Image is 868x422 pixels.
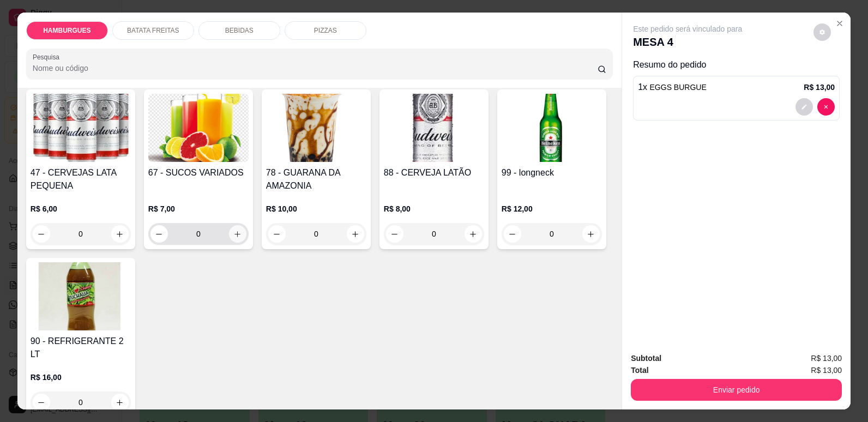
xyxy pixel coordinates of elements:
p: 1 x [638,81,707,94]
button: decrease-product-quantity [813,23,831,41]
button: increase-product-quantity [465,225,482,243]
button: decrease-product-quantity [33,394,50,411]
button: decrease-product-quantity [268,225,286,243]
strong: Total [631,366,648,375]
p: Este pedido será vinculado para [633,23,742,34]
input: Pesquisa [33,63,598,74]
button: decrease-product-quantity [504,225,521,243]
h4: 90 - REFRIGERANTE 2 LT [31,335,131,361]
img: product-image [31,262,131,330]
button: decrease-product-quantity [33,225,50,243]
button: increase-product-quantity [111,225,129,243]
button: decrease-product-quantity [150,225,168,243]
p: R$ 12,00 [502,203,602,214]
p: MESA 4 [633,34,742,50]
button: Close [831,15,848,32]
p: BATATA FREITAS [127,26,179,35]
button: increase-product-quantity [229,225,246,243]
button: increase-product-quantity [111,394,129,411]
img: product-image [384,94,484,162]
p: R$ 7,00 [148,203,249,214]
img: product-image [31,94,131,162]
h4: 78 - GUARANA DA AMAZONIA [266,166,366,192]
button: Enviar pedido [631,379,842,401]
label: Pesquisa [33,52,63,62]
p: Resumo do pedido [633,58,840,71]
span: R$ 13,00 [811,352,842,364]
h4: 67 - SUCOS VARIADOS [148,166,249,179]
p: BEBIDAS [225,26,254,35]
p: R$ 8,00 [384,203,484,214]
h4: 99 - longneck [502,166,602,179]
img: product-image [266,94,366,162]
button: increase-product-quantity [347,225,364,243]
img: product-image [148,94,249,162]
h4: 88 - CERVEJA LATÃO [384,166,484,179]
button: increase-product-quantity [582,225,600,243]
p: R$ 16,00 [31,372,131,383]
h4: 47 - CERVEJAS LATA PEQUENA [31,166,131,192]
button: decrease-product-quantity [386,225,403,243]
span: EGGS BURGUE [650,83,707,92]
span: R$ 13,00 [811,364,842,376]
p: HAMBURGUES [43,26,91,35]
p: PIZZAS [314,26,337,35]
p: R$ 6,00 [31,203,131,214]
button: decrease-product-quantity [795,98,813,116]
img: product-image [502,94,602,162]
button: decrease-product-quantity [817,98,835,116]
p: R$ 13,00 [804,82,835,93]
strong: Subtotal [631,354,661,363]
p: R$ 10,00 [266,203,366,214]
